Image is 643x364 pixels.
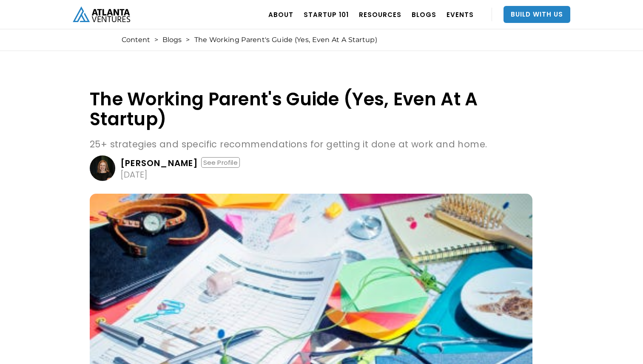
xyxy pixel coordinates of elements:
[201,157,240,168] div: See Profile
[186,36,190,44] div: >
[120,170,148,179] div: [DATE]
[120,159,199,167] div: [PERSON_NAME]
[154,36,158,44] div: >
[162,36,182,44] a: Blogs
[90,138,532,151] p: 25+ strategies and specific recommendations for getting it done at work and home.
[268,3,293,26] a: ABOUT
[447,3,474,26] a: EVENTS
[304,3,349,26] a: Startup 101
[504,6,570,23] a: Build With Us
[412,3,436,26] a: BLOGS
[90,155,532,181] a: [PERSON_NAME]See Profile[DATE]
[90,89,532,129] h1: The Working Parent's Guide (Yes, Even At A Startup)
[359,3,401,26] a: RESOURCES
[194,36,377,44] div: The Working Parent's Guide (Yes, Even At A Startup)
[122,36,150,44] a: Content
